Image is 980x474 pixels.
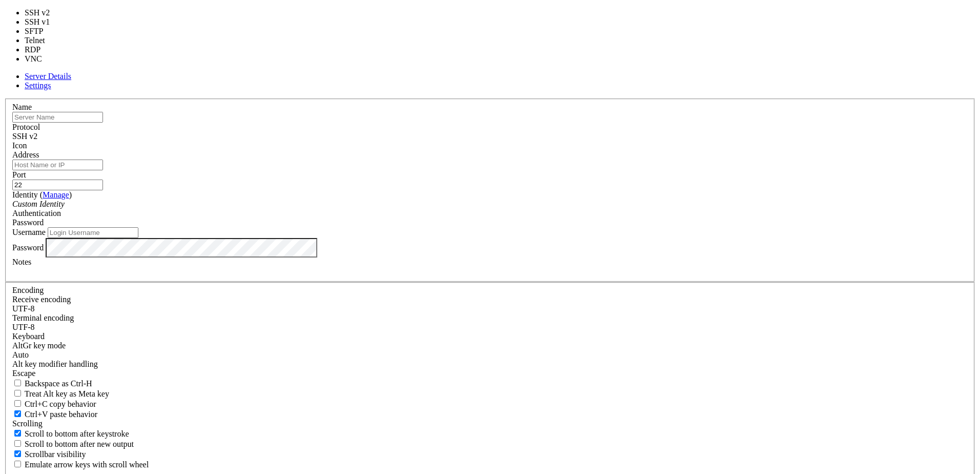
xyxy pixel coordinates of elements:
[25,72,71,81] a: Server Details
[40,190,72,199] span: ( )
[25,379,92,388] span: Backspace as Ctrl-H
[12,304,35,313] span: UTF-8
[12,160,103,170] input: Host Name or IP
[12,103,32,111] label: Name
[12,150,39,159] label: Address
[12,450,86,459] label: The vertical scrollbar mode.
[12,180,103,190] input: Port Number
[14,440,21,447] input: Scroll to bottom after new output
[25,429,129,438] span: Scroll to bottom after keystroke
[12,389,109,398] label: Whether the Alt key acts as a Meta key or as a distinct Alt key.
[12,295,71,304] label: Set the expected encoding for data received from the host. If the encodings do not match, visual ...
[14,390,21,397] input: Treat Alt key as Meta key
[12,350,968,360] div: Auto
[12,218,968,227] div: Password
[14,430,21,437] input: Scroll to bottom after keystroke
[12,410,97,419] label: Ctrl+V pastes if true, sends ^V to host if false. Ctrl+Shift+V sends ^V to host if true, pastes i...
[12,141,27,150] label: Icon
[12,323,968,332] div: UTF-8
[25,54,62,64] li: VNC
[12,313,74,322] label: The default terminal encoding. ISO-2022 enables character map translations (like graphics maps). ...
[25,450,86,459] span: Scrollbar visibility
[12,460,149,469] label: When using the alternative screen buffer, and DECCKM (Application Cursor Keys) is active, mouse w...
[12,369,35,378] span: Escape
[12,123,40,131] label: Protocol
[14,410,21,417] input: Ctrl+V paste behavior
[14,461,21,467] input: Emulate arrow keys with scroll wheel
[12,243,44,251] label: Password
[25,81,51,90] a: Settings
[25,27,62,36] li: SFTP
[25,389,109,398] span: Treat Alt key as Meta key
[12,304,968,313] div: UTF-8
[25,8,62,17] li: SSH v2
[25,17,62,27] li: SSH v1
[12,379,92,388] label: If true, the backspace should send BS ('\x08', aka ^H). Otherwise the backspace key should send '...
[14,450,21,457] input: Scrollbar visibility
[12,132,968,141] div: SSH v2
[12,112,103,123] input: Server Name
[12,440,134,448] label: Scroll to bottom after new output.
[25,45,62,54] li: RDP
[12,200,968,209] div: Custom Identity
[14,400,21,407] input: Ctrl+C copy behavior
[25,400,96,408] span: Ctrl+C copy behavior
[25,460,149,469] span: Emulate arrow keys with scroll wheel
[12,360,98,368] label: Controls how the Alt key is handled. Escape: Send an ESC prefix. 8-Bit: Add 128 to the typed char...
[12,228,46,236] label: Username
[12,400,96,408] label: Ctrl-C copies if true, send ^C to host if false. Ctrl-Shift-C sends ^C to host if true, copies if...
[12,429,129,438] label: Whether to scroll to the bottom on any keystroke.
[12,323,35,331] span: UTF-8
[48,227,138,238] input: Login Username
[25,36,62,45] li: Telnet
[12,332,45,341] label: Keyboard
[12,350,29,359] span: Auto
[12,170,26,179] label: Port
[12,286,44,294] label: Encoding
[12,200,65,208] i: Custom Identity
[25,440,134,448] span: Scroll to bottom after new output
[12,218,44,227] span: Password
[12,369,968,378] div: Escape
[12,258,31,266] label: Notes
[12,341,66,350] label: Set the expected encoding for data received from the host. If the encodings do not match, visual ...
[12,209,61,218] label: Authentication
[12,190,72,199] label: Identity
[14,380,21,386] input: Backspace as Ctrl-H
[43,190,69,199] a: Manage
[25,410,97,419] span: Ctrl+V paste behavior
[12,132,37,141] span: SSH v2
[12,419,43,428] label: Scrolling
